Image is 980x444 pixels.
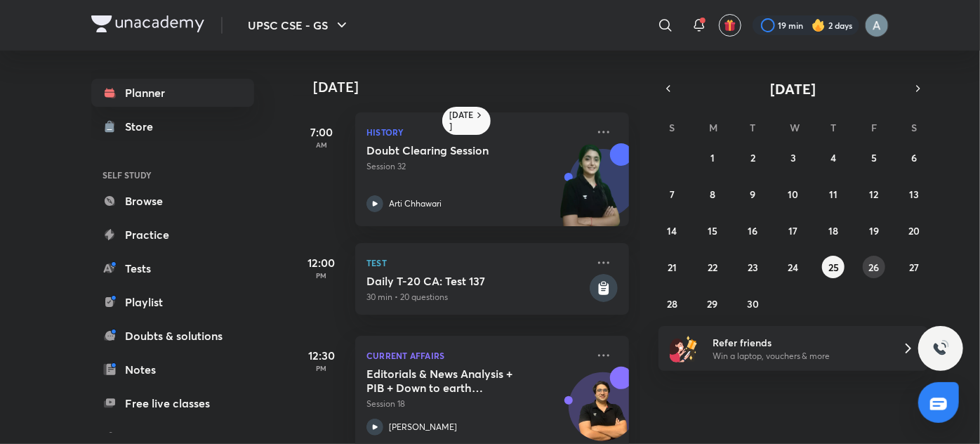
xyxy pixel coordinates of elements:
p: Win a laptop, vouchers & more [713,350,885,363]
button: September 1, 2025 [701,146,724,169]
abbr: September 8, 2025 [710,188,715,201]
abbr: September 28, 2025 [667,297,677,311]
button: September 28, 2025 [661,292,684,315]
abbr: Wednesday [790,121,800,134]
a: Free live classes [91,389,254,417]
p: AM [293,141,350,149]
h6: [DATE] [449,110,474,132]
img: ttu [932,340,949,357]
a: Practice [91,221,254,249]
h5: Daily T-20 CA: Test 137 [366,274,587,288]
abbr: September 6, 2025 [911,151,917,164]
img: Company Logo [91,15,204,32]
abbr: September 10, 2025 [788,188,798,201]
abbr: September 23, 2025 [748,261,758,274]
img: unacademy [552,143,629,240]
h5: 7:00 [293,124,350,141]
abbr: September 26, 2025 [868,261,879,274]
h6: Refer friends [713,335,885,350]
abbr: Monday [709,121,717,134]
abbr: Tuesday [750,121,756,134]
p: PM [293,271,350,280]
button: September 30, 2025 [742,292,764,315]
abbr: September 25, 2025 [828,261,839,274]
button: September 5, 2025 [863,146,885,169]
abbr: Saturday [911,121,917,134]
button: September 15, 2025 [701,219,724,242]
button: avatar [719,14,741,37]
a: Browse [91,187,254,215]
button: September 6, 2025 [903,146,925,169]
h5: 12:30 [293,347,350,364]
button: September 24, 2025 [782,256,804,278]
p: 30 min • 20 questions [366,291,587,303]
a: Tests [91,254,254,282]
abbr: September 20, 2025 [908,224,920,237]
abbr: September 24, 2025 [788,261,798,274]
abbr: September 3, 2025 [790,151,796,164]
abbr: September 1, 2025 [710,151,715,164]
h5: Editorials & News Analysis + PIB + Down to earth (September ) - L18 [366,367,541,395]
p: Session 18 [366,398,587,410]
p: [PERSON_NAME] [389,421,457,433]
div: Store [125,118,161,135]
a: Playlist [91,288,254,316]
button: September 25, 2025 [822,256,845,278]
abbr: September 30, 2025 [747,297,759,311]
abbr: Sunday [670,121,675,134]
button: UPSC CSE - GS [239,11,359,39]
abbr: September 27, 2025 [909,261,919,274]
span: [DATE] [771,79,816,98]
h6: SELF STUDY [91,163,254,187]
button: September 2, 2025 [742,146,764,169]
h5: Doubt Clearing Session [366,143,541,157]
abbr: September 5, 2025 [871,151,877,164]
button: September 11, 2025 [822,183,845,205]
button: September 23, 2025 [742,256,764,278]
button: September 7, 2025 [661,183,684,205]
button: September 14, 2025 [661,219,684,242]
a: Notes [91,355,254,384]
p: Session 32 [366,160,587,173]
abbr: September 9, 2025 [750,188,756,201]
button: September 21, 2025 [661,256,684,278]
button: September 27, 2025 [903,256,925,278]
button: September 22, 2025 [701,256,724,278]
button: September 20, 2025 [903,219,925,242]
img: avatar [724,19,736,32]
button: September 4, 2025 [822,146,845,169]
button: September 10, 2025 [782,183,804,205]
button: September 9, 2025 [742,183,764,205]
h4: [DATE] [313,79,643,96]
a: Company Logo [91,15,204,36]
p: PM [293,364,350,372]
button: September 18, 2025 [822,219,845,242]
button: September 19, 2025 [863,219,885,242]
button: [DATE] [678,79,908,98]
p: Current Affairs [366,347,587,364]
abbr: September 15, 2025 [708,224,717,237]
abbr: Friday [871,121,877,134]
p: Test [366,254,587,271]
abbr: September 14, 2025 [668,224,677,237]
button: September 3, 2025 [782,146,804,169]
abbr: September 22, 2025 [708,261,717,274]
button: September 17, 2025 [782,219,804,242]
h5: 12:00 [293,254,350,271]
abbr: September 29, 2025 [708,297,718,311]
abbr: September 12, 2025 [869,188,878,201]
button: September 16, 2025 [742,219,764,242]
button: September 26, 2025 [863,256,885,278]
a: Store [91,112,254,141]
button: September 12, 2025 [863,183,885,205]
abbr: September 18, 2025 [828,224,838,237]
p: Arti Chhawari [389,197,442,210]
button: September 8, 2025 [701,183,724,205]
abbr: September 7, 2025 [670,188,675,201]
abbr: September 19, 2025 [869,224,879,237]
a: Doubts & solutions [91,322,254,350]
abbr: September 17, 2025 [788,224,797,237]
abbr: September 21, 2025 [668,261,677,274]
abbr: September 16, 2025 [748,224,758,237]
button: September 13, 2025 [903,183,925,205]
